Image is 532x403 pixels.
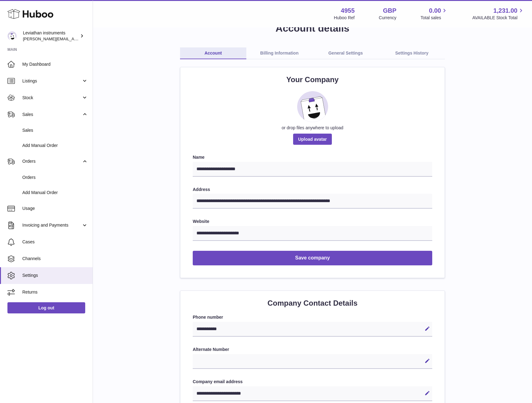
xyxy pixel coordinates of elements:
[7,302,85,313] a: Log out
[472,7,525,21] a: 1,231.00 AVAILABLE Stock Total
[472,15,525,21] span: AVAILABLE Stock Total
[22,158,81,164] span: Orders
[429,7,441,15] span: 0.00
[193,251,432,265] button: Save company
[22,78,81,84] span: Listings
[334,15,355,21] div: Huboo Ref
[341,7,355,15] strong: 4955
[22,112,81,117] span: Sales
[420,15,448,21] span: Total sales
[193,187,432,193] label: Address
[193,347,432,352] label: Alternate Number
[379,47,445,59] a: Settings History
[297,91,328,122] img: placeholder_image.svg
[22,206,88,211] span: Usage
[22,61,88,67] span: My Dashboard
[383,7,396,15] strong: GBP
[7,31,17,41] img: pete@submarinepickup.com
[193,379,432,385] label: Company email address
[22,222,81,228] span: Invoicing and Payments
[193,125,432,131] div: or drop files anywhere to upload
[22,272,88,278] span: Settings
[193,219,432,224] label: Website
[22,190,88,196] span: Add Manual Order
[22,289,88,295] span: Returns
[293,134,332,145] span: Upload avatar
[22,239,88,245] span: Cases
[193,154,432,160] label: Name
[379,15,397,21] div: Currency
[23,36,124,41] span: [PERSON_NAME][EMAIL_ADDRESS][DOMAIN_NAME]
[22,127,88,133] span: Sales
[22,175,88,180] span: Orders
[22,143,88,148] span: Add Manual Order
[22,95,81,101] span: Stock
[313,47,379,59] a: General Settings
[103,22,522,35] h1: Account details
[420,7,448,21] a: 0.00 Total sales
[246,47,313,59] a: Billing Information
[193,75,432,85] h2: Your Company
[180,47,246,59] a: Account
[493,7,517,15] span: 1,231.00
[23,30,79,42] div: Leviathan instruments
[22,256,88,262] span: Channels
[193,314,432,320] label: Phone number
[193,298,432,308] h2: Company Contact Details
